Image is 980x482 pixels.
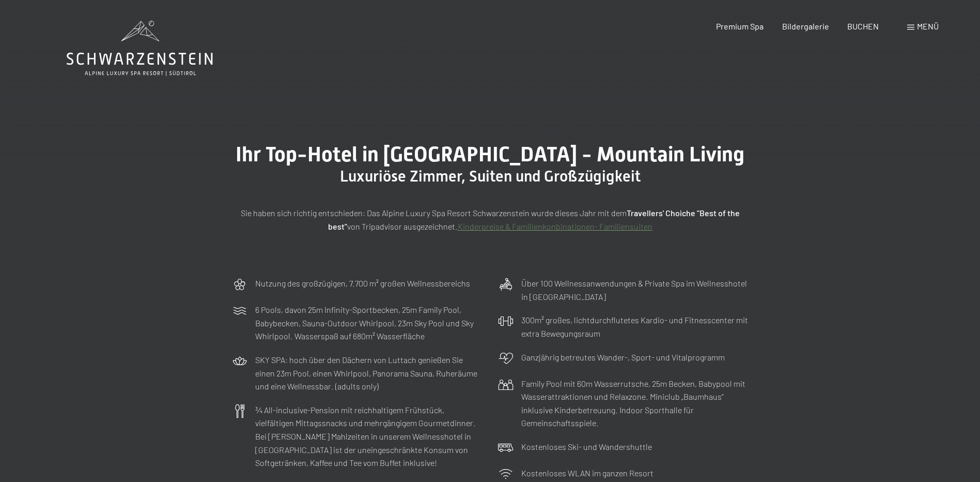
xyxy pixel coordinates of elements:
span: Ihr Top-Hotel in [GEOGRAPHIC_DATA] - Mountain Living [236,142,744,167]
p: 6 Pools, davon 25m Infinity-Sportbecken, 25m Family Pool, Babybecken, Sauna-Outdoor Whirlpool, 23... [255,303,483,343]
p: Über 100 Wellnessanwendungen & Private Spa im Wellnesshotel in [GEOGRAPHIC_DATA] [521,277,749,303]
span: Luxuriöse Zimmer, Suiten und Großzügigkeit [340,167,641,185]
a: BUCHEN [847,21,879,31]
strong: Travellers' Choiche "Best of the best" [328,208,740,231]
p: 300m² großes, lichtdurchflutetes Kardio- und Fitnesscenter mit extra Bewegungsraum [521,313,749,340]
p: SKY SPA: hoch über den Dächern von Luttach genießen Sie einen 23m Pool, einen Whirlpool, Panorama... [255,353,483,393]
p: ¾ All-inclusive-Pension mit reichhaltigem Frühstück, vielfältigen Mittagssnacks und mehrgängigem ... [255,403,483,470]
p: Ganzjährig betreutes Wander-, Sport- und Vitalprogramm [521,351,725,364]
a: Premium Spa [716,21,764,31]
span: Menü [917,21,939,31]
a: Kinderpreise & Familienkonbinationen- Familiensuiten [458,221,652,231]
a: Bildergalerie [782,21,829,31]
p: Kostenloses Ski- und Wandershuttle [521,440,652,454]
p: Kostenloses WLAN im ganzen Resort [521,466,654,480]
p: Family Pool mit 60m Wasserrutsche, 25m Becken, Babypool mit Wasserattraktionen und Relaxzone. Min... [521,377,749,430]
p: Sie haben sich richtig entschieden: Das Alpine Luxury Spa Resort Schwarzenstein wurde dieses Jahr... [232,206,749,233]
p: Nutzung des großzügigen, 7.700 m² großen Wellnessbereichs [255,277,470,290]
